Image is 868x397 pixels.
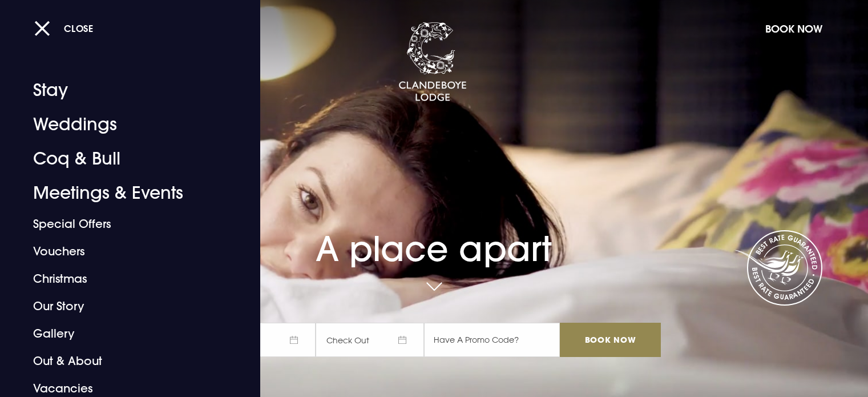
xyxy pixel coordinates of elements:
[33,210,213,238] a: Special Offers
[33,176,213,210] a: Meetings & Events
[33,238,213,265] a: Vouchers
[33,320,213,347] a: Gallery
[33,347,213,375] a: Out & About
[33,142,213,176] a: Coq & Bull
[207,323,316,357] span: Check In
[33,292,213,320] a: Our Story
[34,17,94,40] button: Close
[64,22,94,34] span: Close
[33,73,213,107] a: Stay
[560,323,660,357] input: Book Now
[33,107,213,142] a: Weddings
[316,323,424,357] span: Check Out
[760,17,828,41] button: Book Now
[33,265,213,292] a: Christmas
[207,204,660,269] h1: A place apart
[398,22,467,102] img: Clandeboye Lodge
[424,323,560,357] input: Have A Promo Code?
